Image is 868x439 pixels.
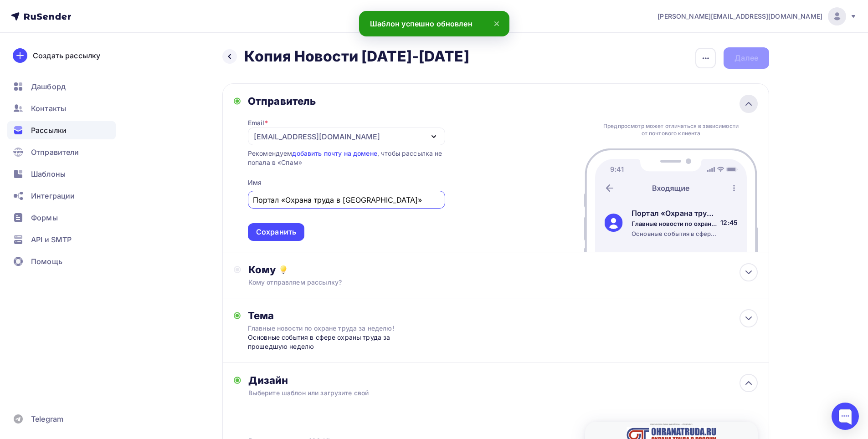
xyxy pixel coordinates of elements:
span: [PERSON_NAME][EMAIL_ADDRESS][DOMAIN_NAME] [657,12,822,21]
span: Дашборд [31,81,66,92]
div: Главные новости по охране труда за неделю! [248,324,410,333]
span: Помощь [31,256,62,267]
div: Рекомендуем , чтобы рассылка не попала в «Спам» [248,149,445,167]
div: Предпросмотр может отличаться в зависимости от почтового клиента [601,123,741,137]
div: Основные события в сфере охраны труда за прошедшую неделю [248,333,428,352]
div: [EMAIL_ADDRESS][DOMAIN_NAME] [254,131,380,142]
div: Создать рассылку [33,50,100,61]
div: Портал «Охрана труда в [GEOGRAPHIC_DATA]» [632,208,717,219]
h2: Копия Новости [DATE]-[DATE] [244,47,469,66]
a: Дашборд [7,77,116,96]
button: [EMAIL_ADDRESS][DOMAIN_NAME] [248,128,445,145]
span: Контакты [31,103,66,114]
a: Отправители [7,143,116,161]
div: Дизайн [248,374,758,387]
div: Сохранить [256,227,296,237]
div: Отправитель [248,95,445,107]
div: Основные события в сфере охраны труда за прошедшую неделю [632,230,717,238]
span: API и SMTP [31,234,72,245]
a: добавить почту на домене [292,149,377,157]
div: Имя [248,178,262,187]
span: Отправители [31,147,79,158]
a: Формы [7,209,116,227]
span: Формы [31,212,58,223]
div: Выберите шаблон или загрузите свой [248,388,707,398]
span: Telegram [31,413,63,424]
div: Email [248,118,268,128]
span: Рассылки [31,125,67,136]
div: Главные новости по охране труда за неделю! [632,219,717,228]
a: Контакты [7,99,116,117]
a: Шаблоны [7,165,116,183]
div: Кому отправляем рассылку? [248,278,707,287]
div: 12:45 [720,218,738,227]
a: [PERSON_NAME][EMAIL_ADDRESS][DOMAIN_NAME] [657,7,857,26]
div: Тема [248,309,428,322]
a: Рассылки [7,121,116,139]
div: Кому [248,263,758,276]
span: Интеграции [31,190,75,201]
span: Шаблоны [31,168,66,179]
